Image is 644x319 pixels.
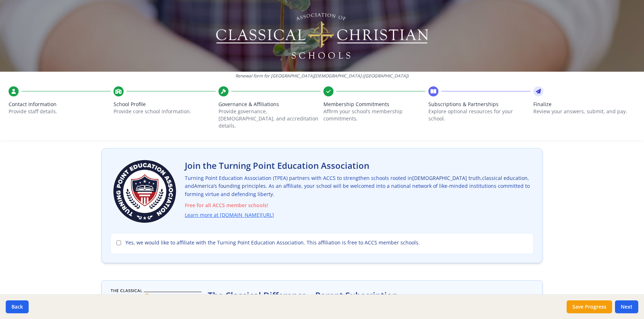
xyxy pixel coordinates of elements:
span: School Profile [114,101,216,108]
p: Turning Point Education Association (TPEA) partners with ACCS to strengthen schools rooted in , ,... [185,174,534,219]
button: Back [6,300,29,313]
span: America’s founding principles [194,182,266,189]
img: Turning Point Education Association Logo [110,157,179,226]
span: Membership Commitments [323,101,426,108]
span: [DEMOGRAPHIC_DATA] truth [412,175,481,181]
img: Logo [215,11,429,61]
p: Provide staff details. [9,108,111,115]
p: Review your answers, submit, and pay. [533,108,635,115]
span: Yes, we would like to affiliate with the Turning Point Education Association. This affiliation is... [125,239,420,246]
p: Provide core school information. [114,108,216,115]
span: Governance & Affiliations [218,101,321,108]
span: Subscriptions & Partnerships [428,101,530,108]
a: Learn more at [DOMAIN_NAME][URL] [185,211,274,219]
h2: Join the Turning Point Education Association [185,160,534,171]
h2: The Classical Difference – Parent Subscription [208,290,398,301]
p: Provide governance, [DEMOGRAPHIC_DATA], and accreditation details. [218,108,321,129]
span: Free for all ACCS member schools! [185,201,534,210]
span: classical education [482,175,528,181]
p: Affirm your school’s membership commitments. [323,108,426,122]
button: Save Progress [567,300,612,313]
span: Contact Information [9,101,111,108]
button: Next [615,300,638,313]
input: Yes, we would like to affiliate with the Turning Point Education Association. This affiliation is... [116,241,121,245]
span: Finalize [533,101,635,108]
p: Explore optional resources for your school. [428,108,530,122]
img: The Classical Difference [110,289,202,312]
